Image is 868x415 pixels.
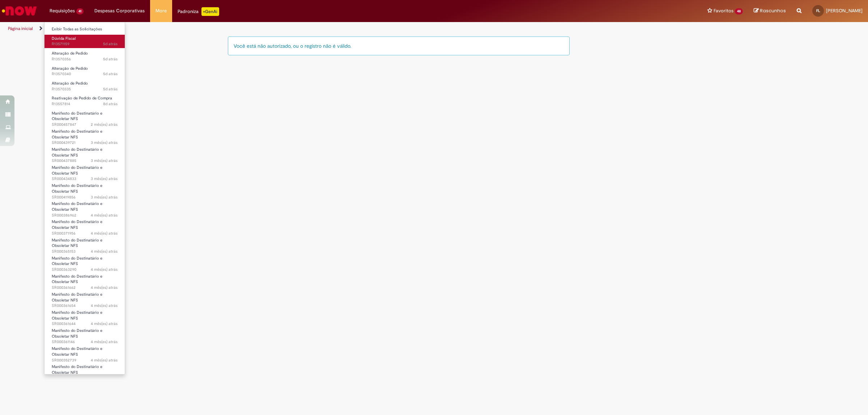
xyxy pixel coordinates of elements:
[91,285,118,290] span: 4 mês(es) atrás
[754,8,786,14] a: Rascunhos
[52,249,118,254] span: SR000365153
[44,65,125,78] a: Aberto R13570340 : Alteração de Pedido
[91,358,118,363] span: 4 mês(es) atrás
[52,328,102,339] span: Manifesto do Destinatário e Obsoletar NFS
[44,363,125,378] a: Aberto SR000351095 : Manifesto do Destinatário e Obsoletar NFS
[52,36,76,41] span: Dúvida Fiscal
[52,201,102,212] span: Manifesto do Destinatário e Obsoletar NFS
[44,218,125,234] a: Aberto SR000371956 : Manifesto do Destinatário e Obsoletar NFS
[52,292,102,303] span: Manifesto do Destinatário e Obsoletar NFS
[91,176,118,181] span: 3 mês(es) atrás
[91,339,118,345] time: 04/06/2025 17:07:42
[103,71,118,77] span: 5d atrás
[52,95,112,101] span: Reativação de Pedido de Compra
[156,7,167,14] span: More
[44,345,125,360] a: Aberto SR000352739 : Manifesto do Destinatário e Obsoletar NFS
[714,7,733,14] span: Favoritos
[91,285,118,290] time: 05/06/2025 10:13:24
[52,219,102,230] span: Manifesto do Destinatário e Obsoletar NFS
[8,26,33,31] a: Página inicial
[44,22,125,375] ul: Requisições
[91,158,118,163] span: 3 mês(es) atrás
[228,37,570,55] div: Você está não autorizado, ou o registro não é válido.
[52,176,118,182] span: SR000434833
[52,285,118,291] span: SR000361662
[52,346,102,357] span: Manifesto do Destinatário e Obsoletar NFS
[52,213,118,218] span: SR000386962
[91,249,118,254] time: 06/06/2025 10:21:11
[52,321,118,327] span: SR000361644
[52,86,118,92] span: R13570335
[94,7,145,14] span: Despesas Corporativas
[52,111,102,122] span: Manifesto do Destinatário e Obsoletar NFS
[44,50,125,63] a: Aberto R13570356 : Alteração de Pedido
[52,81,88,86] span: Alteração de Pedido
[103,41,118,47] time: 26/09/2025 15:21:50
[52,56,118,62] span: R13570356
[52,122,118,128] span: SR000457847
[103,71,118,77] time: 26/09/2025 12:06:38
[52,140,118,146] span: SR000439721
[44,200,125,215] a: Aberto SR000386962 : Manifesto do Destinatário e Obsoletar NFS
[52,147,102,158] span: Manifesto do Destinatário e Obsoletar NFS
[44,164,125,179] a: Aberto SR000434833 : Manifesto do Destinatário e Obsoletar NFS
[91,231,118,236] time: 10/06/2025 14:05:53
[103,56,118,62] span: 5d atrás
[816,8,820,13] span: FL
[103,86,118,92] span: 5d atrás
[44,25,125,33] a: Exibir Todas as Solicitações
[91,303,118,308] span: 4 mês(es) atrás
[91,122,118,127] span: 2 mês(es) atrás
[91,231,118,236] span: 4 mês(es) atrás
[5,22,573,35] ul: Trilhas de página
[91,194,118,200] time: 07/07/2025 14:46:24
[44,110,125,125] a: Aberto SR000457847 : Manifesto do Destinatário e Obsoletar NFS
[103,101,118,107] time: 23/09/2025 09:41:14
[44,309,125,324] a: Aberto SR000361644 : Manifesto do Destinatário e Obsoletar NFS
[1,4,38,18] img: ServiceNow
[91,140,118,145] span: 3 mês(es) atrás
[44,327,125,342] a: Aberto SR000361146 : Manifesto do Destinatário e Obsoletar NFS
[52,339,118,345] span: SR000361146
[178,7,219,16] div: Padroniza
[44,94,125,108] a: Aberto R13557814 : Reativação de Pedido de Compra
[91,194,118,200] span: 3 mês(es) atrás
[52,310,102,321] span: Manifesto do Destinatário e Obsoletar NFS
[44,273,125,288] a: Aberto SR000361662 : Manifesto do Destinatário e Obsoletar NFS
[44,35,125,48] a: Aberto R13571159 : Dúvida Fiscal
[91,140,118,145] time: 17/07/2025 12:00:02
[44,128,125,143] a: Aberto SR000439721 : Manifesto do Destinatário e Obsoletar NFS
[826,8,863,14] span: [PERSON_NAME]
[52,267,118,273] span: SR000363290
[103,86,118,92] time: 26/09/2025 12:05:21
[76,8,84,14] span: 41
[91,213,118,218] time: 17/06/2025 17:57:52
[50,7,75,14] span: Requisições
[52,41,118,47] span: R13571159
[91,213,118,218] span: 4 mês(es) atrás
[52,364,102,375] span: Manifesto do Destinatário e Obsoletar NFS
[91,267,118,272] time: 05/06/2025 13:56:18
[52,256,102,267] span: Manifesto do Destinatário e Obsoletar NFS
[52,274,102,285] span: Manifesto do Destinatário e Obsoletar NFS
[52,165,102,176] span: Manifesto do Destinatário e Obsoletar NFS
[52,194,118,200] span: SR000419856
[52,158,118,164] span: SR000437885
[44,80,125,93] a: Aberto R13570335 : Alteração de Pedido
[44,254,125,270] a: Aberto SR000363290 : Manifesto do Destinatário e Obsoletar NFS
[91,267,118,272] span: 4 mês(es) atrás
[52,183,102,194] span: Manifesto do Destinatário e Obsoletar NFS
[52,129,102,140] span: Manifesto do Destinatário e Obsoletar NFS
[91,303,118,308] time: 05/06/2025 10:07:51
[91,321,118,326] span: 4 mês(es) atrás
[44,236,125,252] a: Aberto SR000365153 : Manifesto do Destinatário e Obsoletar NFS
[91,176,118,181] time: 15/07/2025 15:18:22
[52,101,118,107] span: R13557814
[44,146,125,161] a: Aberto SR000437885 : Manifesto do Destinatário e Obsoletar NFS
[52,358,118,363] span: SR000352739
[91,122,118,127] time: 25/07/2025 12:00:01
[52,238,102,249] span: Manifesto do Destinatário e Obsoletar NFS
[52,71,118,77] span: R13570340
[103,101,118,107] span: 8d atrás
[760,7,786,14] span: Rascunhos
